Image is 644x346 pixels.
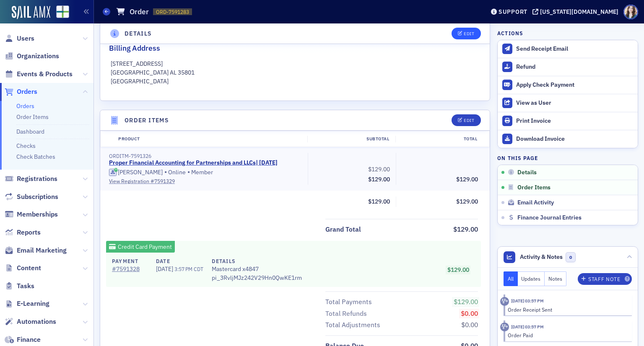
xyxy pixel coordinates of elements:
[17,299,49,308] span: E-Learning
[174,266,192,272] span: 3:57 PM
[325,309,370,319] span: Total Refunds
[125,29,152,38] h4: Details
[532,9,621,15] button: [US_STATE][DOMAIN_NAME]
[17,70,73,79] span: Events & Products
[325,297,372,307] div: Total Payments
[5,174,57,183] a: Registrations
[109,169,163,176] a: [PERSON_NAME]
[517,184,551,191] span: Order Items
[517,199,554,207] span: Email Activity
[518,271,545,286] button: Updates
[5,335,41,344] a: Finance
[16,102,34,110] a: Orders
[498,76,638,94] button: Apply Check Payment
[112,257,147,265] h4: Payment
[5,210,58,219] a: Memberships
[192,266,203,272] span: CDT
[5,52,59,61] a: Organizations
[508,331,626,339] div: Order Paid
[125,116,169,125] h4: Order Items
[325,225,361,235] div: Grand Total
[508,306,626,313] div: Order Receipt Sent
[5,70,73,79] a: Events & Products
[5,246,67,255] a: Email Marketing
[461,309,478,318] span: $0.00
[106,241,175,253] div: Credit Card Payment
[578,273,632,285] button: Staff Note
[504,271,518,286] button: All
[16,142,36,150] a: Checks
[566,252,576,263] span: 0
[111,59,480,68] p: [STREET_ADDRESS]
[368,165,390,173] span: $129.00
[17,228,41,237] span: Reports
[5,263,41,273] a: Content
[17,87,37,96] span: Orders
[17,263,41,273] span: Content
[456,176,478,183] span: $129.00
[17,246,67,255] span: Email Marketing
[109,43,160,54] h2: Billing Address
[109,168,302,176] div: Online Member
[453,225,478,233] span: $129.00
[5,192,58,201] a: Subscriptions
[325,320,383,330] span: Total Adjustments
[17,317,56,326] span: Automations
[112,136,307,142] div: Product
[16,128,44,135] a: Dashboard
[623,5,638,19] span: Profile
[461,320,478,329] span: $0.00
[499,8,527,15] div: Support
[498,112,638,130] a: Print Invoice
[17,34,34,43] span: Users
[212,257,302,265] h4: Details
[517,214,582,222] span: Finance Journal Entries
[17,210,58,219] span: Memberships
[5,281,34,291] a: Tasks
[454,297,478,306] span: $129.00
[497,154,638,162] h4: On this page
[545,271,566,286] button: Notes
[464,118,474,123] div: Edit
[5,34,34,43] a: Users
[16,153,55,160] a: Check Batches
[498,58,638,76] button: Refund
[452,28,480,39] button: Edit
[307,136,395,142] div: Subtotal
[12,6,50,19] img: SailAMX
[511,298,544,304] time: 8/13/2025 03:57 PM
[464,31,474,36] div: Edit
[447,266,469,274] span: $129.00
[164,168,167,176] span: •
[395,136,483,142] div: Total
[516,63,634,71] div: Refund
[130,7,149,17] h1: Order
[17,52,59,61] span: Organizations
[5,299,49,308] a: E-Learning
[497,29,523,37] h4: Actions
[17,174,57,183] span: Registrations
[516,81,634,89] div: Apply Check Payment
[516,117,634,125] div: Print Invoice
[212,265,302,274] span: Mastercard x4847
[156,265,174,273] span: [DATE]
[516,45,634,53] div: Send Receipt Email
[156,8,189,15] span: ORD-7591283
[517,169,537,176] span: Details
[456,198,478,205] span: $129.00
[498,40,638,58] button: Send Receipt Email
[325,225,364,235] span: Grand Total
[109,153,302,159] div: ORDITM-7591326
[516,135,634,143] div: Download Invoice
[368,198,390,205] span: $129.00
[540,8,618,15] div: [US_STATE][DOMAIN_NAME]
[111,77,480,86] p: [GEOGRAPHIC_DATA]
[109,177,302,185] a: View Registration #7591329
[452,114,480,126] button: Edit
[56,5,69,18] img: SailAMX
[17,192,58,201] span: Subscriptions
[325,297,375,307] span: Total Payments
[16,113,49,121] a: Order Items
[5,317,56,326] a: Automations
